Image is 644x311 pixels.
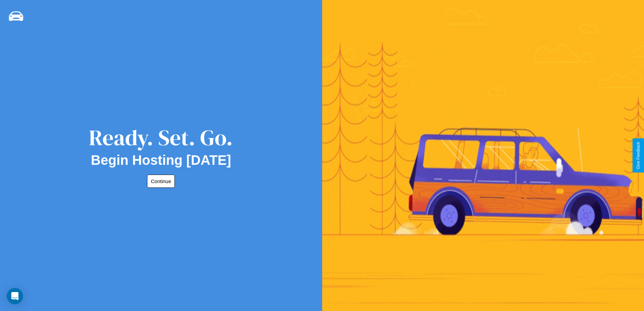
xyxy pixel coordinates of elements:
div: Ready. Set. Go. [89,123,233,153]
div: Give Feedback [636,142,641,169]
h2: Begin Hosting [DATE] [91,153,231,168]
div: Open Intercom Messenger [7,288,23,304]
button: Continue [147,175,175,188]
